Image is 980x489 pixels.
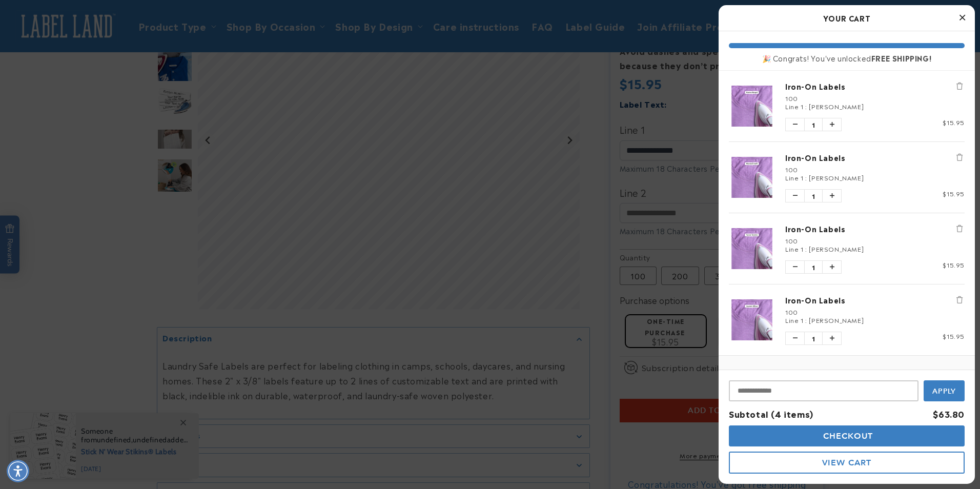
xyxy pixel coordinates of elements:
[805,101,807,111] span: :
[786,332,804,344] button: Decrease quantity of Iron-On Labels
[729,141,965,213] li: product
[729,213,965,284] li: product
[804,332,823,344] span: 1
[785,295,965,305] a: Iron-On Labels
[823,190,841,202] button: Increase quantity of Iron-On Labels
[943,260,965,269] span: $15.95
[729,10,965,26] h2: Your Cart
[729,228,775,269] img: Iron-On Labels - Label Land
[729,53,965,63] div: 🎉 Congrats! You've unlocked
[786,190,804,202] button: Decrease quantity of Iron-On Labels
[804,190,823,202] span: 1
[785,94,965,102] div: 100
[804,261,823,273] span: 1
[805,173,807,182] span: :
[809,244,864,253] span: [PERSON_NAME]
[786,118,804,131] button: Decrease quantity of Iron-On Labels
[785,152,965,162] a: Iron-On Labels
[954,10,970,26] button: Close Cart
[785,165,965,173] div: 100
[809,101,864,111] span: [PERSON_NAME]
[822,458,871,467] span: View Cart
[786,261,804,273] button: Decrease quantity of Iron-On Labels
[924,380,965,401] button: Apply
[7,460,29,482] div: Accessibility Menu
[823,261,841,273] button: Increase quantity of Iron-On Labels
[785,101,804,111] span: Line 1
[785,81,965,91] a: Iron-On Labels
[954,223,965,234] button: Remove Iron-On Labels
[729,157,775,197] img: Iron-On Labels - Label Land
[785,244,804,253] span: Line 1
[729,380,918,401] input: Input Discount
[932,386,956,396] span: Apply
[809,173,864,182] span: [PERSON_NAME]
[943,189,965,198] span: $15.95
[785,223,965,234] a: Iron-On Labels
[729,425,965,446] button: Checkout
[729,299,775,340] img: Iron-On Labels - Label Land
[943,331,965,340] span: $15.95
[729,407,813,420] span: Subtotal (4 items)
[821,431,873,441] span: Checkout
[785,308,965,316] div: 100
[933,406,965,421] div: $63.80
[804,118,823,131] span: 1
[785,236,965,244] div: 100
[954,295,965,305] button: Remove Iron-On Labels
[5,4,36,34] button: Open gorgias live chat
[785,173,804,182] span: Line 1
[954,152,965,162] button: Remove Iron-On Labels
[729,86,775,126] img: Iron-On Labels - Label Land
[954,81,965,91] button: Remove Iron-On Labels
[729,452,965,474] button: View Cart
[823,332,841,344] button: Increase quantity of Iron-On Labels
[809,315,864,324] span: [PERSON_NAME]
[823,118,841,131] button: Increase quantity of Iron-On Labels
[943,117,965,127] span: $15.95
[8,407,130,438] iframe: Sign Up via Text for Offers
[871,52,931,63] b: FREE SHIPPING!
[729,71,965,141] li: product
[785,315,804,324] span: Line 1
[805,315,807,324] span: :
[729,284,965,355] li: product
[805,244,807,253] span: :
